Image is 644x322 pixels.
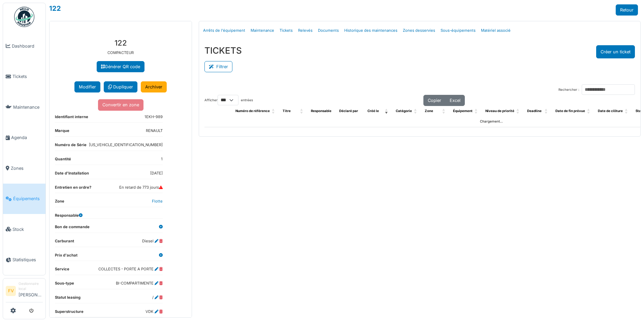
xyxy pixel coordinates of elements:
[516,106,520,116] span: Niveau de priorité: Activate to sort
[19,281,43,301] li: [PERSON_NAME]
[555,109,585,113] span: Date de fin prévue
[55,50,186,56] p: COMPACTEUR
[423,95,446,106] button: Copier
[55,213,83,218] dt: Responsable
[3,92,45,123] a: Maintenance
[55,198,64,207] dt: Zone
[116,280,163,286] dd: BI-COMPARTIMENTE
[527,109,542,113] span: Deadline
[204,45,242,56] h3: TICKETS
[89,142,163,148] dd: [US_VEHICLE_IDENTIFICATION_NUMBER]
[204,95,253,105] label: Afficher entrées
[55,128,69,136] dt: Marque
[55,185,91,193] dt: Entretien en ordre?
[55,252,77,261] dt: Prix d'achat
[13,195,43,202] span: Équipements
[596,45,635,58] button: Créer un ticket
[142,238,163,244] dd: Diesel
[3,214,45,245] a: Stock
[3,245,45,275] a: Statistiques
[11,165,43,171] span: Zones
[55,38,186,47] h3: 122
[3,61,45,92] a: Tickets
[453,109,473,113] span: Équipement
[55,295,80,303] dt: Statut leasing
[3,123,45,153] a: Agenda
[478,23,513,38] a: Matériel associé
[104,81,137,92] a: Dupliquer
[11,134,43,141] span: Agenda
[146,128,163,134] dd: RENAULT
[475,106,479,116] span: Équipement: Activate to sort
[339,109,358,113] span: Déclaré par
[14,7,34,27] img: Badge_color-CXgf-gQk.svg
[315,23,342,38] a: Documents
[146,309,163,315] dd: VDK
[12,257,43,263] span: Statistiques
[12,226,43,233] span: Stock
[141,81,167,92] a: Archiver
[55,142,87,151] dt: Numéro de Série
[152,199,163,204] a: Flotte
[55,224,90,233] dt: Bon de commande
[204,61,232,72] button: Filtrer
[55,266,69,275] dt: Service
[152,295,163,300] dd: /
[616,4,638,16] a: Retour
[396,109,412,113] span: Catégorie
[3,153,45,184] a: Zones
[445,95,465,106] button: Excel
[55,114,88,123] dt: Identifiant interne
[625,106,629,116] span: Date de clôture: Activate to sort
[248,23,277,38] a: Maintenance
[150,170,163,176] dd: [DATE]
[55,309,84,317] dt: Superstructure
[6,286,16,296] li: FV
[442,106,446,116] span: Zone: Activate to sort
[485,109,514,113] span: Niveau de priorité
[272,106,276,116] span: Numéro de référence: Activate to sort
[13,104,43,110] span: Maintenance
[200,23,248,38] a: Arrêts de l'équipement
[55,238,74,247] dt: Carburant
[438,23,478,38] a: Sous-équipements
[3,184,45,214] a: Équipements
[49,4,61,12] a: 122
[55,280,74,289] dt: Sous-type
[144,114,163,120] dd: 1EKH-989
[277,23,295,38] a: Tickets
[97,61,144,72] a: Générer QR code
[161,156,163,162] dd: 1
[55,156,71,165] dt: Quantité
[300,106,304,116] span: Titre: Activate to sort
[218,95,238,105] select: Afficherentrées
[98,266,163,272] dd: COLLECTES - PORTE A PORTE
[235,109,270,113] span: Numéro de référence
[55,170,89,179] dt: Date d'Installation
[385,106,389,116] span: Créé le: Activate to remove sorting
[425,109,433,113] span: Zone
[119,185,163,190] dd: En retard de 773 jours
[74,81,100,92] button: Modifier
[19,281,43,292] div: Gestionnaire local
[283,109,291,113] span: Titre
[450,98,460,103] span: Excel
[598,109,623,113] span: Date de clôture
[400,23,438,38] a: Zones desservies
[587,106,591,116] span: Date de fin prévue: Activate to sort
[558,87,579,92] label: Rechercher :
[12,73,43,80] span: Tickets
[428,98,441,103] span: Copier
[311,109,331,113] span: Responsable
[342,23,400,38] a: Historique des maintenances
[414,106,418,116] span: Catégorie: Activate to sort
[12,43,43,49] span: Dashboard
[545,106,549,116] span: Deadline: Activate to sort
[6,281,43,302] a: FV Gestionnaire local[PERSON_NAME]
[367,109,379,113] span: Créé le
[3,31,45,61] a: Dashboard
[295,23,315,38] a: Relevés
